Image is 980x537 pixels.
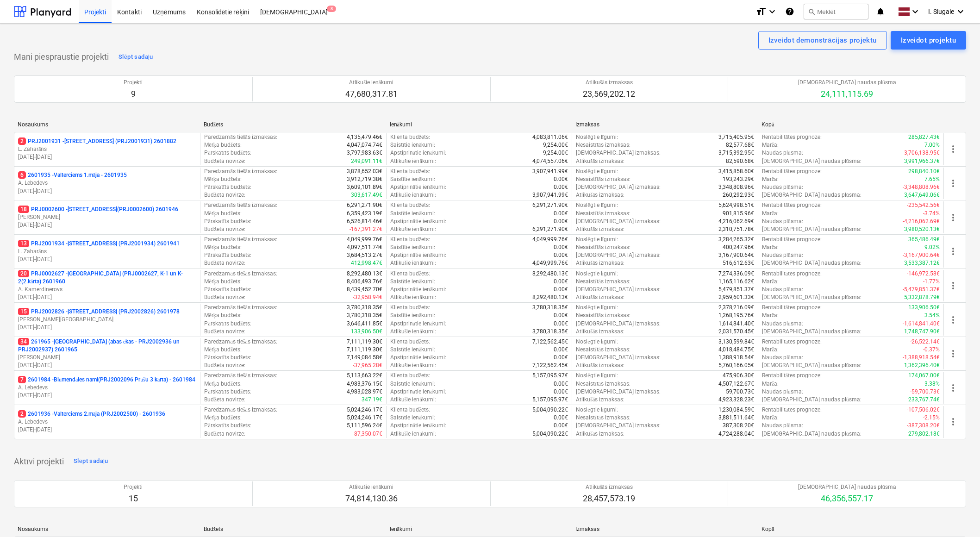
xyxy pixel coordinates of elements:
[762,133,822,141] p: Rentabilitātes prognoze :
[18,240,29,247] span: 13
[554,320,568,328] p: 0.00€
[390,218,447,225] p: Apstiprinātie ienākumi :
[204,338,277,346] p: Paredzamās tiešās izmaksas :
[18,145,196,153] p: L. Zaharāns
[767,6,778,17] i: keyboard_arrow_down
[390,338,430,346] p: Klienta budžets :
[718,286,754,293] p: 5,479,851.37€
[71,454,111,469] button: Slēpt sadaļu
[903,251,940,259] p: -3,167,900.64€
[351,259,382,267] p: 412,998.47€
[18,206,196,229] div: 18PRJ0002600 -[STREET_ADDRESS](PRJ0002600) 2601946[PERSON_NAME][DATE]-[DATE]
[116,50,156,64] button: Slēpt sadaļu
[18,376,196,400] div: 72601984 -Blūmendāles nami(PRJ2002096 Prūšu 3 kārta) - 2601984A. Lebedevs[DATE]-[DATE]
[543,149,568,157] p: 9,254.00€
[347,210,382,218] p: 6,359,423.19€
[18,270,196,286] p: PRJ0002627 - [GEOGRAPHIC_DATA] (PRJ0002627, K-1 un K-2(2.kārta) 2601960
[576,141,630,149] p: Nesaistītās izmaksas :
[762,210,779,218] p: Marža :
[204,210,242,218] p: Mērķa budžets :
[204,259,245,267] p: Budžeta novirze :
[18,286,196,293] p: A. Kamerdinerovs
[351,191,382,199] p: 303,617.49€
[18,308,29,315] span: 15
[948,144,959,155] span: more_vert
[903,149,940,157] p: -3,706,138.95€
[18,270,29,277] span: 20
[347,346,382,354] p: 7,111,119.30€
[762,157,861,165] p: [DEMOGRAPHIC_DATA] naudas plūsma :
[762,251,803,259] p: Naudas plūsma :
[576,191,624,199] p: Atlikušās izmaksas :
[762,278,779,286] p: Marža :
[345,88,398,100] p: 47,680,317.81
[923,346,940,354] p: -0.37%
[762,225,861,233] p: [DEMOGRAPHIC_DATA] naudas plūsma :
[347,286,382,293] p: 8,439,452.70€
[576,183,661,191] p: [DEMOGRAPHIC_DATA] izmaksas :
[347,168,382,175] p: 3,878,652.03€
[718,293,754,301] p: 2,959,601.33€
[390,210,436,218] p: Saistītie ienākumi :
[18,316,196,324] p: [PERSON_NAME][GEOGRAPHIC_DATA]
[762,236,822,244] p: Rentabilitātes prognoze :
[390,312,436,319] p: Saistītie ienākumi :
[390,304,430,312] p: Klienta budžets :
[390,157,436,165] p: Atlikušie ienākumi :
[204,286,251,293] p: Pārskatīts budžets :
[903,320,940,328] p: -1,614,841.40€
[762,149,803,157] p: Naudas plūsma :
[798,79,896,87] p: [DEMOGRAPHIC_DATA] naudas plūsma
[576,251,661,259] p: [DEMOGRAPHIC_DATA] izmaksas :
[576,293,624,301] p: Atlikušās izmaksas :
[762,218,803,225] p: Naudas plūsma :
[904,328,940,336] p: 1,748,747.90€
[910,338,940,346] p: -26,522.14€
[576,259,624,267] p: Atlikušās izmaksas :
[762,286,803,293] p: Naudas plūsma :
[928,8,954,15] span: I. Siugale
[726,141,754,149] p: 82,577.68€
[18,338,196,370] div: 34261965 -[GEOGRAPHIC_DATA] (abas ēkas - PRJ2002936 un PRJ2002937) 2601965[PERSON_NAME][DATE]-[DATE]
[924,175,940,183] p: 7.65%
[390,251,447,259] p: Apstiprinātie ienākumi :
[532,236,568,244] p: 4,049,999.76€
[204,225,245,233] p: Budžeta novirze :
[576,225,624,233] p: Atlikušās izmaksas :
[532,191,568,199] p: 3,907,941.99€
[18,410,26,418] span: 2
[390,133,430,141] p: Klienta budžets :
[718,149,754,157] p: 3,715,392.95€
[347,338,382,346] p: 7,111,119.30€
[532,157,568,165] p: 4,074,557.06€
[347,304,382,312] p: 3,780,318.35€
[353,293,382,301] p: -32,958.94€
[554,244,568,251] p: 0.00€
[718,168,754,175] p: 3,415,858.60€
[901,34,956,46] div: Izveidot projektu
[18,256,196,263] p: [DATE] - [DATE]
[18,308,180,316] p: PRJ2002826 - [STREET_ADDRESS] (PRJ2002826) 2601978
[762,328,861,336] p: [DEMOGRAPHIC_DATA] naudas plūsma :
[723,244,754,251] p: 400,247.96€
[576,328,624,336] p: Atlikušās izmaksas :
[347,312,382,319] p: 3,780,318.35€
[204,312,242,319] p: Mērķa budžets :
[345,79,398,87] p: Atlikušie ienākumi
[204,244,242,251] p: Mērķa budžets :
[718,312,754,319] p: 1,268,195.76€
[532,168,568,175] p: 3,907,941.99€
[808,8,815,15] span: search
[18,324,196,331] p: [DATE] - [DATE]
[723,175,754,183] p: 193,243.29€
[18,293,196,301] p: [DATE] - [DATE]
[948,246,959,257] span: more_vert
[904,225,940,233] p: 3,980,520.13€
[390,225,436,233] p: Atlikušie ienākumi :
[576,175,630,183] p: Nesaistītās izmaksas :
[390,328,436,336] p: Atlikušie ienākumi :
[876,6,885,17] i: notifications
[576,270,618,278] p: Noslēgtie līgumi :
[532,201,568,209] p: 6,291,271.90€
[390,244,436,251] p: Saistītie ienākumi :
